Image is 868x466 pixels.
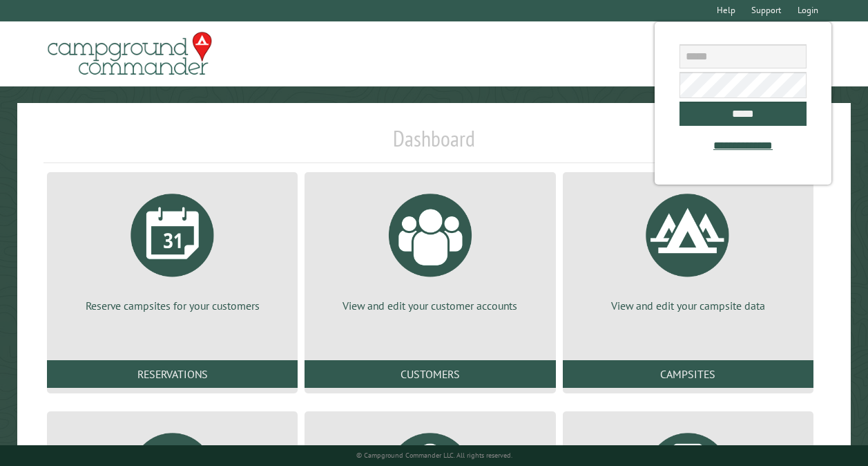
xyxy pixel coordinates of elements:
p: View and edit your campsite data [579,298,797,313]
a: Reserve campsites for your customers [64,183,281,313]
a: Reservations [47,360,298,388]
p: Reserve campsites for your customers [64,298,281,313]
a: Campsites [563,360,813,388]
a: View and edit your campsite data [579,183,797,313]
p: View and edit your customer accounts [321,298,539,313]
small: © Campground Commander LLC. All rights reserved. [356,451,512,460]
a: Customers [305,360,555,388]
h1: Dashboard [44,125,824,163]
a: View and edit your customer accounts [321,183,539,313]
img: Campground Commander [44,27,216,81]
